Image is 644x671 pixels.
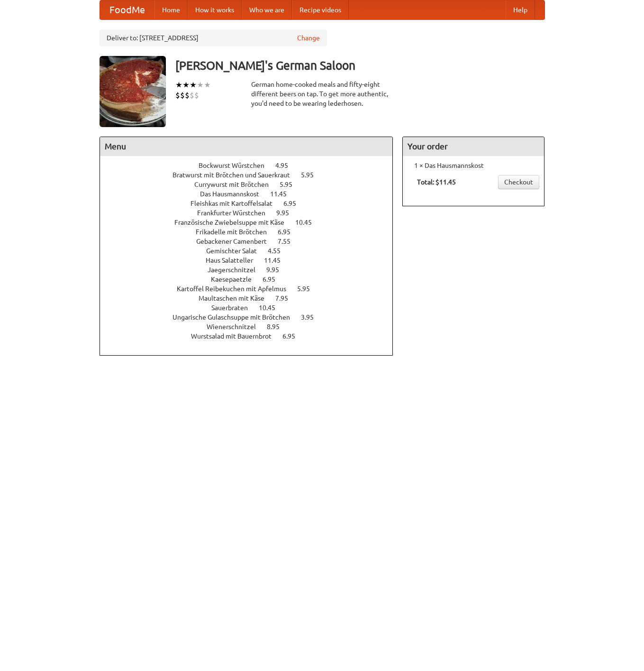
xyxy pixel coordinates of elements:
span: 8.95 [267,323,289,331]
span: Kaesepaetzle [211,276,261,283]
span: 5.95 [297,285,319,293]
a: Checkout [498,175,539,189]
h4: Menu [100,137,393,156]
span: Französische Zwiebelsuppe mit Käse [174,219,294,226]
span: Wurstsalad mit Bauernbrot [191,332,281,340]
a: Haus Salatteller 11.45 [206,257,298,264]
a: Bockwurst Würstchen 4.95 [199,162,306,169]
a: Frikadelle mit Brötchen 6.95 [196,228,308,236]
li: $ [175,90,180,101]
h4: Your order [403,137,544,156]
span: Gebackener Camenbert [196,238,276,245]
span: 6.95 [283,200,306,207]
a: Sauerbraten 10.45 [211,304,293,312]
a: Change [297,33,320,43]
span: Jaegerschnitzel [208,266,265,274]
a: Maultaschen mit Käse 7.95 [199,294,306,302]
a: FoodMe [100,0,154,19]
a: Bratwurst mit Brötchen und Sauerkraut 5.95 [172,171,331,179]
a: Ungarische Gulaschsuppe mit Brötchen 3.95 [172,313,331,321]
span: Bockwurst Würstchen [199,162,274,169]
span: Frankfurter Würstchen [197,209,275,217]
span: 5.95 [301,171,323,179]
a: Kaesepaetzle 6.95 [211,276,293,283]
a: Fleishkas mit Kartoffelsalat 6.95 [190,200,314,207]
li: $ [185,90,190,101]
a: Kartoffel Reibekuchen mit Apfelmus 5.95 [177,285,327,293]
span: Bratwurst mit Brötchen und Sauerkraut [172,171,299,179]
li: ★ [175,80,182,90]
span: 7.95 [275,294,298,302]
li: ★ [190,80,197,90]
span: 4.95 [275,162,298,169]
a: Wienerschnitzel 8.95 [207,323,297,331]
a: Home [154,0,188,19]
a: Help [506,0,535,19]
span: 9.95 [266,266,289,274]
span: 6.95 [263,276,285,283]
span: 6.95 [282,332,305,340]
span: Currywurst mit Brötchen [194,181,278,188]
a: Französische Zwiebelsuppe mit Käse 10.45 [174,219,329,226]
span: 6.95 [278,228,300,236]
a: Wurstsalad mit Bauernbrot 6.95 [191,332,313,340]
span: Maultaschen mit Käse [199,294,274,302]
span: 9.95 [276,209,299,217]
a: Das Hausmannskost 11.45 [200,190,304,198]
span: Wienerschnitzel [207,323,265,331]
span: 7.55 [278,238,300,245]
img: angular.jpg [100,56,166,127]
li: ★ [182,80,190,90]
span: 11.45 [264,257,290,264]
li: $ [194,90,199,101]
a: Jaegerschnitzel 9.95 [208,266,297,274]
span: 11.45 [270,190,296,198]
span: 10.45 [295,219,321,226]
a: Recipe videos [292,0,349,19]
a: Currywurst mit Brötchen 5.95 [194,181,310,188]
span: Kartoffel Reibekuchen mit Apfelmus [177,285,296,293]
a: Frankfurter Würstchen 9.95 [197,209,307,217]
h3: [PERSON_NAME]'s German Saloon [175,56,545,75]
a: Gebackener Camenbert 7.55 [196,238,308,245]
span: Ungarische Gulaschsuppe mit Brötchen [172,313,299,321]
li: $ [190,90,194,101]
div: German home-cooked meals and fifty-eight different beers on tap. To get more authentic, you'd nee... [251,80,393,108]
a: Gemischter Salat 4.55 [206,247,298,255]
a: How it works [188,0,242,19]
span: Haus Salatteller [206,257,263,264]
li: 1 × Das Hausmannskost [408,161,539,170]
span: 10.45 [259,304,285,312]
li: ★ [197,80,204,90]
span: Gemischter Salat [206,247,266,255]
span: Fleishkas mit Kartoffelsalat [190,200,282,207]
span: 4.55 [268,247,290,255]
span: Das Hausmannskost [200,190,269,198]
span: 5.95 [280,181,302,188]
b: Total: $11.45 [417,178,456,186]
li: ★ [204,80,211,90]
span: 3.95 [301,313,323,321]
li: $ [180,90,185,101]
span: Sauerbraten [211,304,257,312]
div: Deliver to: [STREET_ADDRESS] [100,29,327,46]
a: Who we are [242,0,292,19]
span: Frikadelle mit Brötchen [196,228,276,236]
